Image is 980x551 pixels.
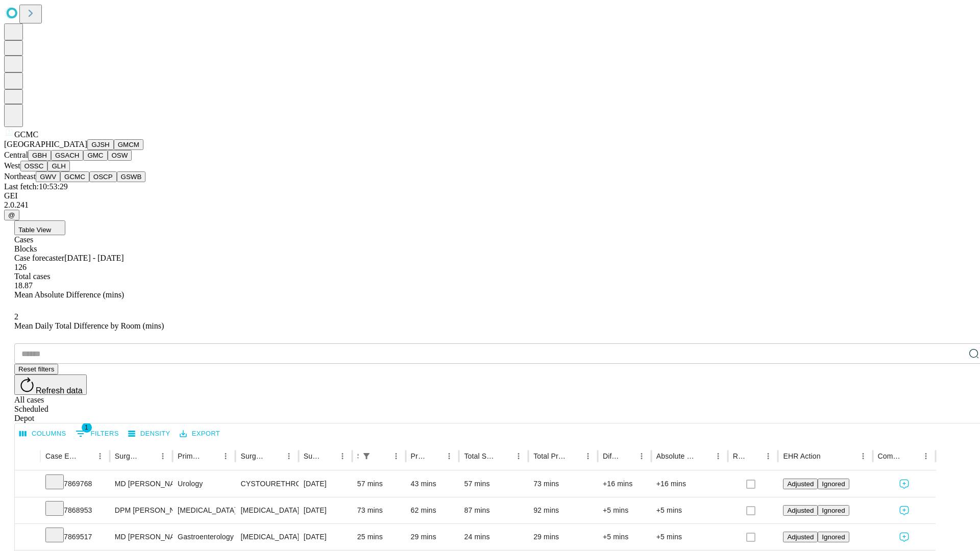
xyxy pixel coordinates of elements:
div: +5 mins [603,524,646,550]
button: GWV [36,171,60,182]
div: +16 mins [656,471,723,497]
span: Central [4,151,28,159]
span: West [4,161,20,170]
div: +5 mins [656,497,723,523]
button: Sort [822,449,836,463]
span: 126 [14,263,27,271]
div: [MEDICAL_DATA] METATARSOPHALANGEAL JOINT [240,497,293,523]
button: Menu [856,449,870,463]
div: Gastroenterology [178,524,230,550]
span: GCMC [14,130,38,139]
div: [MEDICAL_DATA] (EGD), FLEXIBLE, TRANSORAL, DIAGNOSTIC [240,524,293,550]
div: 43 mins [411,471,454,497]
button: GSACH [51,150,83,161]
button: Menu [761,449,775,463]
button: Expand [20,502,35,520]
button: Show filters [359,449,374,463]
div: Case Epic Id [45,452,78,460]
div: Surgery Date [304,452,320,460]
button: Table View [14,220,65,235]
button: Adjusted [783,479,818,489]
button: Sort [321,449,335,463]
span: Total cases [14,272,50,281]
button: Sort [567,449,581,463]
span: Case forecaster [14,254,64,262]
div: 92 mins [533,497,593,523]
button: Density [126,426,173,442]
button: Menu [634,449,649,463]
button: Sort [204,449,218,463]
div: 25 mins [357,524,401,550]
button: Menu [335,449,350,463]
button: Adjusted [783,505,818,516]
div: [DATE] [304,524,347,550]
div: 29 mins [533,524,593,550]
div: 62 mins [411,497,454,523]
button: Reset filters [14,364,58,374]
div: 87 mins [464,497,523,523]
button: Sort [497,449,511,463]
button: OSW [108,150,132,161]
button: Sort [267,449,282,463]
div: Surgery Name [240,452,266,460]
span: 18.87 [14,281,33,290]
div: 7869517 [45,524,105,550]
div: GEI [4,191,976,201]
button: @ [4,210,19,220]
button: Sort [375,449,389,463]
div: Scheduled In Room Duration [357,452,358,460]
button: GBH [28,150,51,161]
span: Northeast [4,172,36,181]
button: Menu [711,449,725,463]
div: 57 mins [357,471,401,497]
div: Total Predicted Duration [533,452,566,460]
button: Sort [141,449,156,463]
button: GMCM [114,139,143,150]
span: Mean Daily Total Difference by Room (mins) [14,321,164,330]
div: 1 active filter [359,449,374,463]
div: MD [PERSON_NAME] [115,524,167,550]
span: Refresh data [36,386,83,395]
button: GCMC [60,171,89,182]
button: Menu [581,449,595,463]
div: 29 mins [411,524,454,550]
div: MD [PERSON_NAME] [PERSON_NAME] [115,471,167,497]
div: +5 mins [603,497,646,523]
span: Adjusted [787,507,814,514]
span: Reset filters [18,365,54,373]
button: Export [177,426,223,442]
span: Adjusted [787,480,814,488]
span: Table View [18,226,51,234]
button: Sort [620,449,634,463]
span: [GEOGRAPHIC_DATA] [4,140,87,148]
div: [MEDICAL_DATA] [178,497,230,523]
button: GLH [47,161,69,171]
span: 1 [82,422,92,433]
button: Adjusted [783,532,818,542]
button: Select columns [17,426,69,442]
span: Mean Absolute Difference (mins) [14,290,124,299]
button: Menu [218,449,233,463]
button: GMC [83,150,107,161]
div: [DATE] [304,497,347,523]
button: Sort [428,449,442,463]
div: 24 mins [464,524,523,550]
button: Ignored [818,532,849,542]
div: Urology [178,471,230,497]
button: Show filters [73,425,121,442]
div: Surgeon Name [115,452,140,460]
div: Absolute Difference [656,452,696,460]
div: Resolved in EHR [733,452,746,460]
div: 2.0.241 [4,201,976,210]
button: Expand [20,529,35,546]
div: Primary Service [178,452,203,460]
span: @ [8,211,15,219]
button: GSWB [117,171,146,182]
button: Ignored [818,505,849,516]
div: Total Scheduled Duration [464,452,496,460]
span: Ignored [822,507,845,514]
button: GJSH [87,139,114,150]
div: +5 mins [656,524,723,550]
button: Sort [697,449,711,463]
button: Menu [511,449,526,463]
